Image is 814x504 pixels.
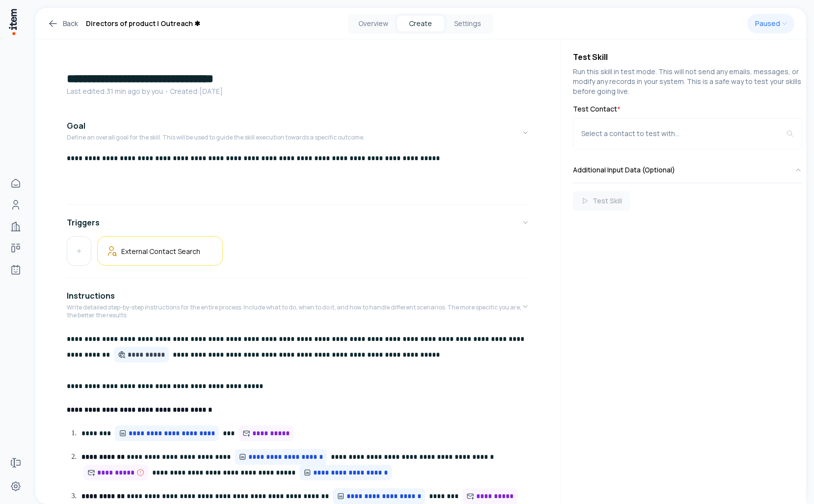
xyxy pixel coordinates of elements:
[86,18,200,29] h1: Directors of product | Outreach ✱
[67,209,529,236] button: Triggers
[397,16,444,31] button: Create
[47,18,78,29] a: Back
[67,290,115,302] h4: Instructions
[573,157,802,183] button: Additional Input Data (Optional)
[6,453,26,473] a: Forms
[67,217,100,228] h4: Triggers
[6,260,26,280] a: Agents
[67,236,529,274] div: Triggers
[67,112,529,153] button: GoalDefine an overall goal for the skill. This will be used to guide the skill execution towards ...
[67,120,85,132] h4: Goal
[6,173,26,193] a: Home
[8,8,18,36] img: Item Brain Logo
[6,217,26,236] a: Companies
[581,129,786,139] div: Select a contact to test with...
[67,282,529,331] button: InstructionsWrite detailed step-by-step instructions for the entire process. Include what to do, ...
[67,134,365,141] p: Define an overall goal for the skill. This will be used to guide the skill execution towards a sp...
[67,304,521,319] p: Write detailed step-by-step instructions for the entire process. Include what to do, when to do i...
[6,476,26,496] a: Settings
[573,51,802,63] h4: Test Skill
[67,153,529,200] div: GoalDefine an overall goal for the skill. This will be used to guide the skill execution towards ...
[573,104,802,114] label: Test Contact
[573,67,802,96] p: Run this skill in test mode. This will not send any emails, messages, or modify any records in yo...
[350,16,397,31] button: Overview
[67,86,529,96] p: Last edited: 31 min ago by you ・Created: [DATE]
[121,247,200,256] h5: External Contact Search
[444,16,491,31] button: Settings
[6,238,26,258] a: Deals
[6,195,26,215] a: People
